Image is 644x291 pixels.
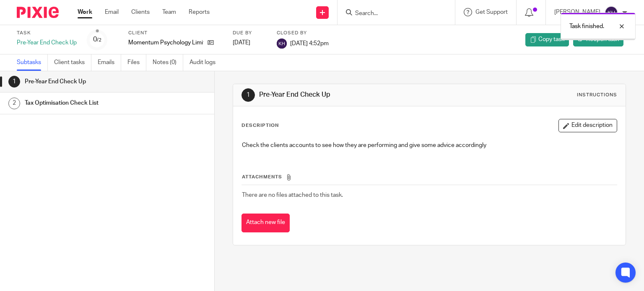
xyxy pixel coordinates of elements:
img: Pixie [17,7,59,18]
div: 2 [8,98,20,109]
button: Edit description [558,119,617,132]
span: There are no files attached to this task. [242,192,343,198]
p: Check the clients accounts to see how they are performing and give some advice accordingly [242,141,617,149]
div: Pre-Year End Check Up [17,39,77,47]
a: Files [127,54,146,71]
a: Emails [98,54,121,71]
a: Audit logs [190,54,222,71]
h1: Tax Optimisation Check List [25,97,145,109]
h1: Pre-Year End Check Up [259,90,447,99]
span: [DATE] 4:52pm [290,40,329,46]
a: Reports [189,8,210,16]
a: Email [105,8,119,16]
label: Due by [233,30,266,36]
label: Closed by [277,30,329,36]
a: Clients [131,8,150,16]
div: Instructions [577,92,617,98]
a: Team [162,8,176,16]
p: Task finished. [569,22,604,31]
small: /2 [97,38,101,42]
img: svg%3E [277,39,287,49]
img: svg%3E [605,6,618,19]
a: Notes (0) [153,54,183,71]
div: 1 [241,88,255,102]
h1: Pre-Year End Check Up [25,75,145,88]
label: Client [128,30,222,36]
div: 1 [8,76,20,88]
span: Attachments [242,175,282,179]
div: 0 [93,35,101,44]
div: [DATE] [233,39,266,47]
p: Momentum Psychology Limited [128,39,203,47]
a: Subtasks [17,54,48,71]
a: Client tasks [54,54,91,71]
a: Work [78,8,92,16]
button: Attach new file [241,214,290,232]
label: Task [17,30,77,36]
p: Description [241,122,279,129]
